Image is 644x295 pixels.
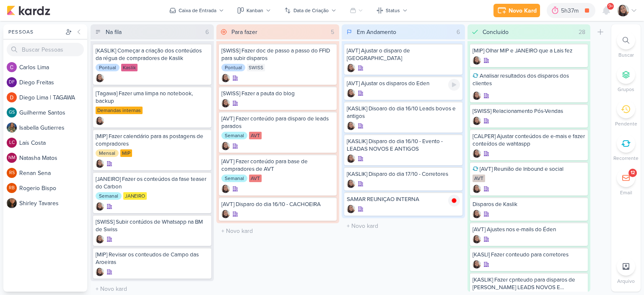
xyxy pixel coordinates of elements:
div: [KASLIK] Disparo do dia 16/10 - Evento - LEADAS NOVOS E ANTIGOS [347,138,460,153]
div: Ligar relógio [448,79,460,91]
p: GS [9,110,15,115]
img: Sharlene Khoury [96,159,104,168]
div: [Tagawa] Fazer uma limpa no notebook, backup [96,90,209,105]
button: Novo Kard [493,4,540,17]
div: Criador(a): Sharlene Khoury [96,268,104,276]
div: [MIP] Olhar MIP e JANEIRO que a Lais fez [473,47,586,55]
div: [SWISS] Fazer a pauta do blog [221,90,335,97]
div: Pessoas [7,28,64,36]
div: L a í s C o s t a [19,138,87,147]
img: Diego Lima | TAGAWA [7,92,17,102]
p: LC [9,141,15,145]
img: Sharlene Khoury [221,99,230,107]
p: Email [620,189,632,196]
div: [AVT] Ajustar os disparos do Eden [347,80,460,87]
span: 9+ [608,3,613,10]
div: Demandas internas [96,107,143,114]
img: Sharlene Khoury [347,180,355,188]
img: Sharlene Khoury [617,5,629,16]
div: AVT [473,175,485,182]
p: NM [8,156,16,160]
div: D i e g o L i m a | T A G A W A [19,93,87,102]
div: Criador(a): Sharlene Khoury [473,149,481,158]
img: Sharlene Khoury [473,149,481,158]
div: Analisar resultados dos disparos dos clientes [473,72,586,87]
div: [SWISS] Fazer doc de passo a passo do FFID para subir disparos [221,47,335,62]
div: Criador(a): Sharlene Khoury [473,260,481,269]
li: Ctrl + F [611,31,641,59]
img: tracking [448,195,460,206]
div: MIP [120,149,132,157]
div: JANEIRO [123,192,147,200]
div: SWISS [247,64,265,71]
div: [KASLIK] Disparo do dia 17/10 - Corretores [347,170,460,178]
div: Criador(a): Sharlene Khoury [473,56,481,65]
div: Criador(a): Sharlene Khoury [347,122,355,130]
div: I s a b e l l a G u t i e r r e s [19,123,87,132]
div: Pontual [221,64,245,71]
img: Sharlene Khoury [221,210,230,218]
img: Sharlene Khoury [473,210,481,218]
div: Semanal [221,175,247,182]
div: [AVT] Reunião de Inbound e social [473,165,586,173]
div: Diego Freitas [7,77,17,87]
div: AVT [249,175,262,182]
img: Carlos Lima [7,62,17,72]
div: Criador(a): Sharlene Khoury [473,210,481,218]
div: [KASLIK] Fazer cpnteudo para disparos de Kaslik LEADS NOVOS E ANTIGOS [473,276,586,291]
div: Disparos de Kaslik [473,201,586,208]
div: Novo Kard [509,6,537,15]
img: Sharlene Khoury [96,202,104,211]
div: N a t a s h a M a t o s [19,154,87,162]
img: Sharlene Khoury [473,260,481,269]
div: 12 [631,170,635,176]
div: Criador(a): Sharlene Khoury [221,99,230,107]
div: Mensal [96,149,119,157]
div: 6 [202,28,212,37]
div: Criador(a): Sharlene Khoury [96,159,104,168]
img: kardz.app [7,5,50,16]
div: [MIP] Fazer calendário para as postagens de compradores [96,133,209,148]
img: Sharlene Khoury [473,117,481,125]
div: [KASLIK] Começar a criação dos conteúdos da régua de compradores de Kaslik [96,47,209,62]
div: Criador(a): Sharlene Khoury [96,117,104,125]
div: [JANEIRO] Fazer os conteúdos da fase teaser do Carbon [96,175,209,191]
p: RB [9,186,15,191]
div: [AVT] Fazer conteúdo para base de compradores de AVT [221,158,335,173]
img: Sharlene Khoury [96,117,104,125]
img: Sharlene Khoury [473,56,481,65]
div: D i e g o F r e i t a s [19,78,87,87]
div: Criador(a): Sharlene Khoury [473,235,481,243]
img: Sharlene Khoury [347,89,355,97]
div: [AVT] Ajustar o disparo de Cachoeira - Mesada [347,47,460,62]
div: Criador(a): Sharlene Khoury [347,64,355,72]
div: Guilherme Santos [7,107,17,117]
div: Criador(a): Sharlene Khoury [473,117,481,125]
div: Natasha Matos [7,153,17,163]
div: Criador(a): Sharlene Khoury [221,74,230,82]
img: Sharlene Khoury [473,91,481,100]
div: [SWISS] Subir contúdos de Whatsapp na BM de Swiss [96,218,209,233]
p: Recorrente [613,154,639,162]
input: + Novo kard [343,220,463,232]
img: Sharlene Khoury [347,154,355,163]
img: Sharlene Khoury [221,74,230,82]
div: 28 [575,28,589,37]
img: Sharlene Khoury [473,185,481,193]
div: AVT [249,132,262,139]
div: Criador(a): Sharlene Khoury [221,210,230,218]
div: S h i r l e y T a v a r e s [19,199,87,208]
div: [KASLIK] Disoaro do dia 16/10 Leads bovos e antigos [347,105,460,120]
div: [SWISS] Relacionamento Pós-Vendas [473,107,586,115]
div: Semanal [221,132,247,139]
input: Buscar Pessoas [7,43,84,56]
div: Criador(a): Sharlene Khoury [473,185,481,193]
div: SAMAR REUNIÇAO INTERNA [347,196,460,203]
div: 5h37m [561,6,581,15]
p: Pendente [615,120,637,128]
img: Shirley Tavares [7,198,17,208]
div: [AVT] Ajustes nos e-mails do Éden [473,226,586,233]
p: DF [9,80,15,85]
div: R o g e r i o B i s p o [19,184,87,193]
div: Semanal [96,192,122,200]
